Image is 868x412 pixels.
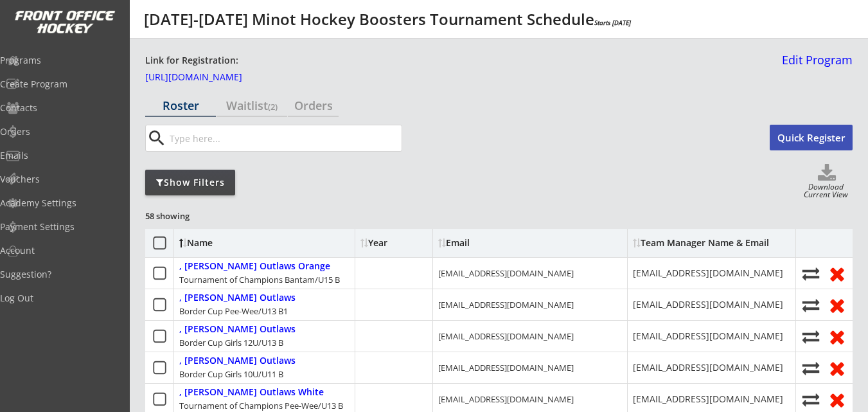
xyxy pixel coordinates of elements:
button: Remove from roster (no refund) [827,295,847,315]
div: Team Manager Name & Email [633,238,769,247]
button: Quick Register [770,125,853,150]
div: Border Cup Girls 12U/U13 B [179,337,283,348]
div: Tournament of Champions Pee-Wee/U13 B [179,400,343,411]
img: FOH%20White%20Logo%20Transparent.png [14,10,116,34]
button: Remove from roster (no refund) [827,327,847,346]
div: , [PERSON_NAME] Outlaws [179,324,296,335]
button: Move player [801,296,820,314]
div: Border Cup Girls 10U/U11 B [179,368,283,380]
div: Email [438,238,554,247]
button: Move player [801,391,820,408]
button: Remove from roster (no refund) [827,390,847,409]
div: Name [179,238,284,247]
div: Border Cup Pee-Wee/U13 B1 [179,305,288,317]
div: [EMAIL_ADDRESS][DOMAIN_NAME] [438,267,574,279]
button: Move player [801,359,820,377]
a: [URL][DOMAIN_NAME] [145,73,274,87]
button: search [146,128,167,148]
input: Type here... [167,125,402,151]
button: Click to download full roster. Your browser settings may try to block it, check your security set... [801,164,853,183]
div: Tournament of Champions Bantam/U15 B [179,274,340,285]
div: Orders [288,100,339,111]
button: Move player [801,328,820,345]
div: [EMAIL_ADDRESS][DOMAIN_NAME] [438,299,574,310]
div: [EMAIL_ADDRESS][DOMAIN_NAME] [633,298,783,311]
font: (2) [268,101,278,112]
div: [EMAIL_ADDRESS][DOMAIN_NAME] [633,330,783,343]
div: Roster [145,100,216,111]
div: Show Filters [145,176,235,189]
div: [EMAIL_ADDRESS][DOMAIN_NAME] [633,393,783,406]
div: Download Current View [799,183,853,201]
div: , [PERSON_NAME] Outlaws Orange [179,261,330,272]
div: Link for Registration: [145,54,240,67]
div: 58 showing [145,210,238,222]
div: [EMAIL_ADDRESS][DOMAIN_NAME] [633,267,783,280]
div: [DATE]-[DATE] Minot Hockey Boosters Tournament Schedule [144,12,631,27]
div: [EMAIL_ADDRESS][DOMAIN_NAME] [438,393,574,405]
div: [EMAIL_ADDRESS][DOMAIN_NAME] [438,330,574,342]
div: , [PERSON_NAME] Outlaws White [179,387,324,398]
div: Year [360,238,427,247]
em: Starts [DATE] [594,18,631,27]
a: Edit Program [777,54,853,76]
div: [EMAIL_ADDRESS][DOMAIN_NAME] [633,361,783,374]
button: Remove from roster (no refund) [827,358,847,378]
div: , [PERSON_NAME] Outlaws [179,355,296,366]
div: , [PERSON_NAME] Outlaws [179,292,296,303]
button: Remove from roster (no refund) [827,264,847,283]
div: [EMAIL_ADDRESS][DOMAIN_NAME] [438,362,574,373]
button: Move player [801,265,820,282]
div: Waitlist [217,100,287,111]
